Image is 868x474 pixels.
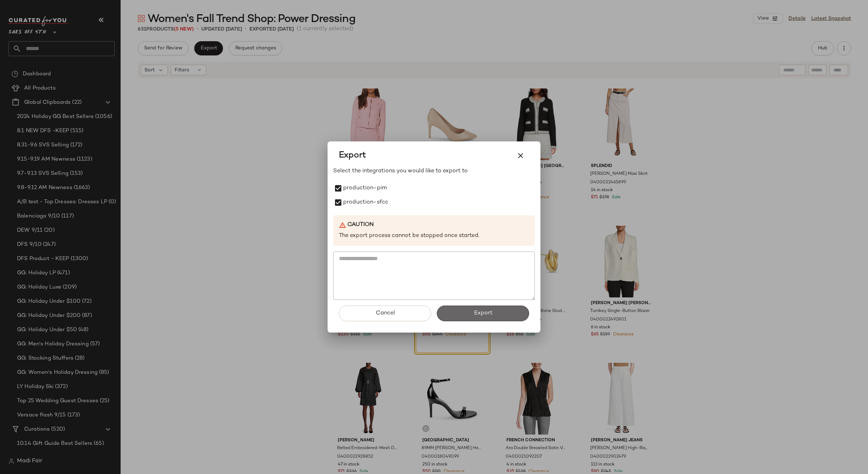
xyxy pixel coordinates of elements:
p: The export process cannot be stopped once started. [339,232,529,240]
span: Export [473,310,492,317]
p: Select the integrations you would like to export to [333,167,535,176]
span: Cancel [375,310,395,317]
label: production-pim [343,181,387,195]
label: production-sfcc [343,195,388,210]
button: Export [437,306,529,321]
span: Export [339,150,366,161]
button: Cancel [339,306,431,321]
b: Caution [347,221,374,229]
